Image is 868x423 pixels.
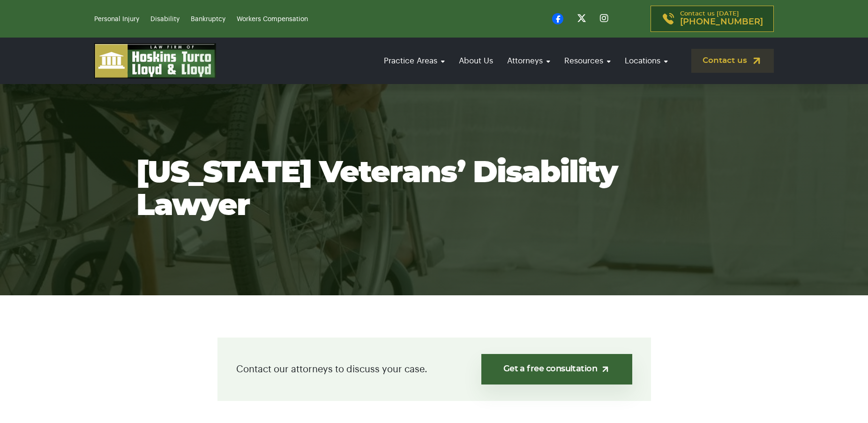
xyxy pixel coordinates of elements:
a: Get a free consultation [481,354,632,385]
a: Personal Injury [94,16,139,23]
a: Contact us [691,49,774,73]
a: Locations [620,47,673,74]
div: Contact our attorneys to discuss your case. [217,338,651,401]
h1: [US_STATE] Veterans’ Disability Lawyer [136,157,732,223]
a: Contact us [DATE][PHONE_NUMBER] [651,6,774,32]
a: Disability [150,16,180,23]
a: Bankruptcy [191,16,225,23]
img: logo [94,43,216,78]
p: Contact us [DATE] [680,11,763,27]
a: Workers Compensation [237,16,308,23]
a: About Us [454,47,498,74]
a: Practice Areas [379,47,449,74]
a: Resources [560,47,615,74]
img: arrow-up-right-light.svg [600,364,610,374]
span: [PHONE_NUMBER] [680,17,763,27]
a: Attorneys [502,47,555,74]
